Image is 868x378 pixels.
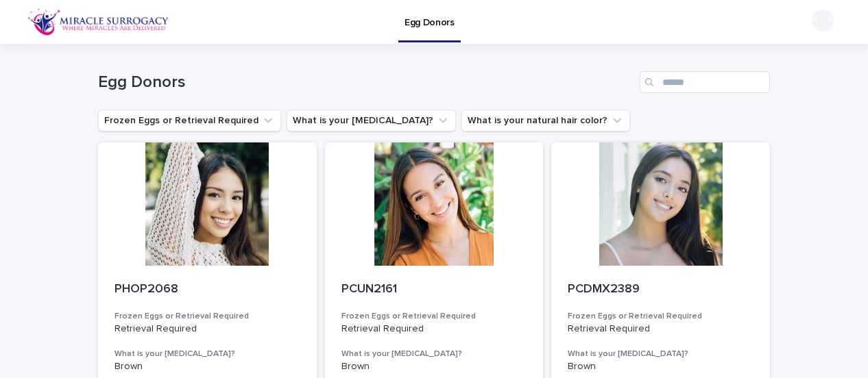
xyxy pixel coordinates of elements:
[114,282,300,297] p: PHOP2068
[27,8,169,36] img: OiFFDOGZQuirLhrlO1ag
[568,361,754,373] p: Brown
[98,110,281,131] button: Frozen Eggs or Retrieval Required
[114,323,300,335] p: Retrieval Required
[640,71,770,93] input: Search
[568,282,754,297] p: PCDMX2389
[114,361,300,373] p: Brown
[341,361,527,373] p: Brown
[341,349,527,360] h3: What is your [MEDICAL_DATA]?
[568,311,754,322] h3: Frozen Eggs or Retrieval Required
[98,73,634,92] h1: Egg Donors
[568,349,754,360] h3: What is your [MEDICAL_DATA]?
[114,349,300,360] h3: What is your [MEDICAL_DATA]?
[568,323,754,335] p: Retrieval Required
[341,323,527,335] p: Retrieval Required
[461,110,630,131] button: What is your natural hair color?
[287,110,456,131] button: What is your eye color?
[341,311,527,322] h3: Frozen Eggs or Retrieval Required
[341,282,527,297] p: PCUN2161
[114,311,300,322] h3: Frozen Eggs or Retrieval Required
